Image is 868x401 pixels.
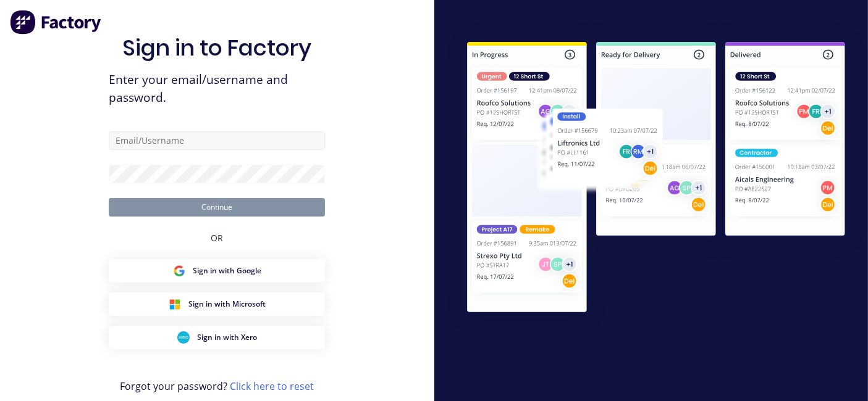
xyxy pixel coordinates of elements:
[109,326,325,349] button: Xero Sign inSign in with Xero
[10,10,103,35] img: Factory
[188,299,266,310] span: Sign in with Microsoft
[169,298,181,310] img: Microsoft Sign in
[109,131,325,150] input: Email/Username
[230,379,314,393] a: Click here to reset
[109,198,325,217] button: Continue
[177,331,190,344] img: Xero Sign in
[173,265,185,277] img: Google Sign in
[193,265,261,276] span: Sign in with Google
[197,332,257,343] span: Sign in with Xero
[109,292,325,316] button: Microsoft Sign inSign in with Microsoft
[109,71,325,107] span: Enter your email/username and password.
[211,217,223,259] div: OR
[109,259,325,283] button: Google Sign inSign in with Google
[122,35,311,61] h1: Sign in to Factory
[120,379,314,394] span: Forgot your password?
